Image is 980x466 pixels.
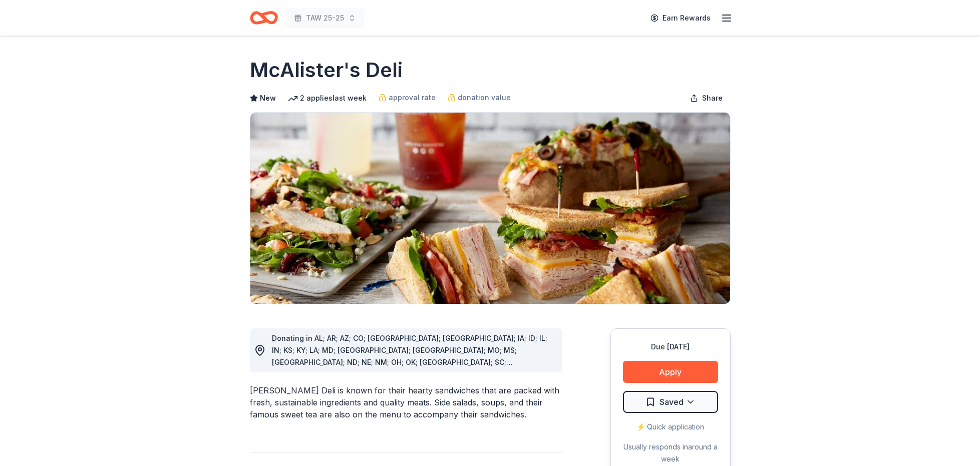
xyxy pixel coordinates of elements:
[458,92,511,104] span: donation value
[644,9,717,27] a: Earn Rewards
[260,92,276,104] span: New
[389,92,436,104] span: approval rate
[250,6,278,30] a: Home
[623,341,718,353] div: Due [DATE]
[250,113,730,304] img: Image for McAlister's Deli
[250,56,403,84] h1: McAlister's Deli
[623,391,718,413] button: Saved
[623,361,718,383] button: Apply
[682,88,731,108] button: Share
[306,12,344,24] span: TAW 25-25
[623,441,718,465] div: Usually responds in around a week
[448,92,511,104] a: donation value
[286,8,364,28] button: TAW 25-25
[702,92,723,104] span: Share
[623,421,718,433] div: ⚡️ Quick application
[660,395,684,408] span: Saved
[272,334,547,378] span: Donating in AL; AR; AZ; CO; [GEOGRAPHIC_DATA]; [GEOGRAPHIC_DATA]; IA; ID; IL; IN; KS; KY; LA; MD;...
[288,92,367,104] div: 2 applies last week
[379,92,436,104] a: approval rate
[250,384,562,420] div: [PERSON_NAME] Deli is known for their hearty sandwiches that are packed with fresh, sustainable i...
